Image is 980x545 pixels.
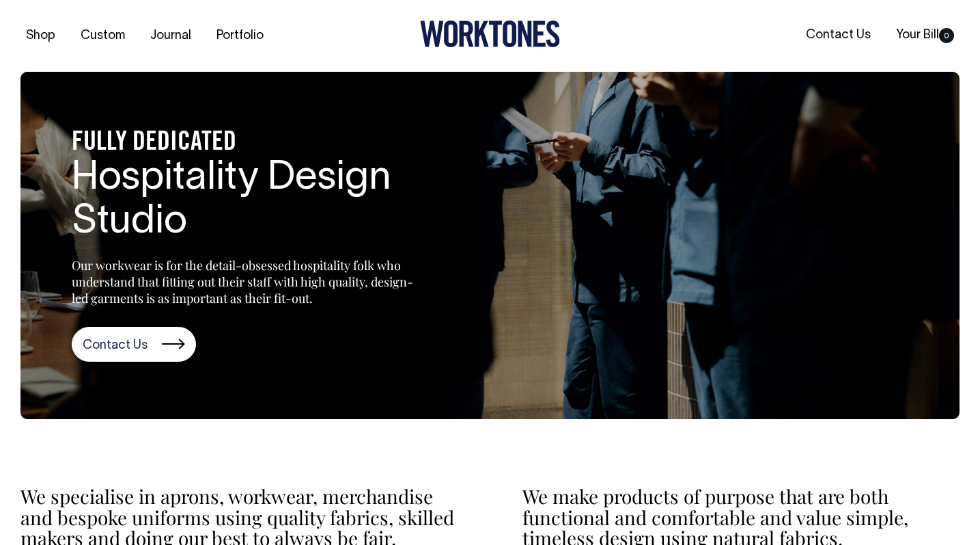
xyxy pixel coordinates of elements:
[75,25,130,47] a: Custom
[211,25,269,47] a: Portfolio
[20,25,61,47] a: Shop
[72,129,481,157] h4: FULLY DEDICATED
[72,157,481,245] h2: Hospitality Design Studio
[891,24,960,46] a: Your Bill0
[939,28,954,43] span: 0
[145,25,197,47] a: Journal
[800,24,876,46] a: Contact Us
[72,327,196,362] a: Contact Us
[72,257,413,306] p: Our workwear is for the detail-obsessed hospitality folk who understand that fitting out their st...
